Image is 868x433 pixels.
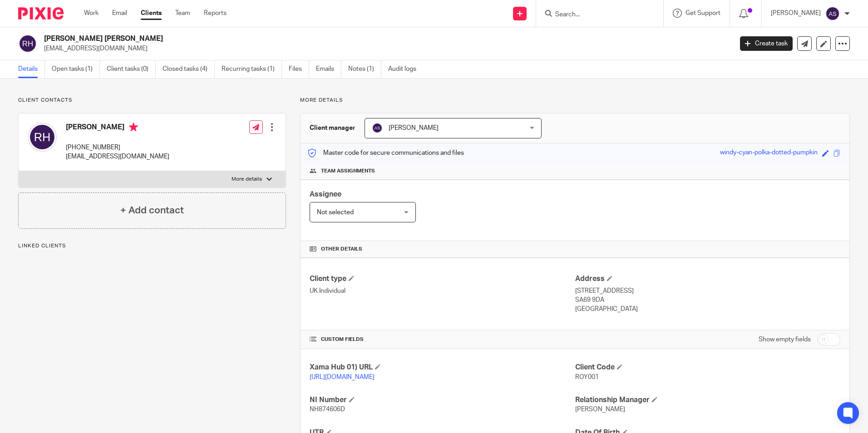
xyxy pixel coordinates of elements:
[141,9,162,18] a: Clients
[129,123,138,132] i: Primary
[321,167,375,175] span: Team assignments
[175,9,190,18] a: Team
[222,60,282,78] a: Recurring tasks (1)
[389,125,439,131] span: [PERSON_NAME]
[825,6,840,21] img: svg%3E
[575,363,840,372] h4: Client Code
[575,374,599,380] span: ROY001
[310,406,345,413] span: NH874606D
[300,97,850,104] p: More details
[18,242,286,250] p: Linked clients
[66,152,169,161] p: [EMAIL_ADDRESS][DOMAIN_NAME]
[759,335,811,344] label: Show empty fields
[720,148,818,158] div: windy-cyan-polka-dotted-pumpkin
[575,395,840,405] h4: Relationship Manager
[52,60,100,78] a: Open tasks (1)
[575,286,840,295] p: [STREET_ADDRESS]
[372,123,383,133] img: svg%3E
[310,336,575,343] h4: CUSTOM FIELDS
[28,123,57,152] img: svg%3E
[310,363,575,372] h4: Xama Hub 01) URL
[575,295,840,305] p: SA69 9DA
[66,143,169,152] p: [PHONE_NUMBER]
[44,44,726,53] p: [EMAIL_ADDRESS][DOMAIN_NAME]
[348,60,381,78] a: Notes (1)
[18,34,37,53] img: svg%3E
[686,10,720,16] span: Get Support
[316,60,341,78] a: Emails
[289,60,309,78] a: Files
[310,274,575,284] h4: Client type
[120,203,184,217] h4: + Add contact
[310,374,375,380] a: [URL][DOMAIN_NAME]
[18,7,64,20] img: Pixie
[554,11,636,19] input: Search
[575,305,840,314] p: [GEOGRAPHIC_DATA]
[575,274,840,284] h4: Address
[112,9,127,18] a: Email
[740,36,793,51] a: Create task
[18,97,286,104] p: Client contacts
[66,123,169,134] h4: [PERSON_NAME]
[84,9,99,18] a: Work
[44,34,590,44] h2: [PERSON_NAME] [PERSON_NAME]
[321,246,362,253] span: Other details
[163,60,215,78] a: Closed tasks (4)
[204,9,227,18] a: Reports
[18,60,45,78] a: Details
[771,9,821,18] p: [PERSON_NAME]
[307,148,464,157] p: Master code for secure communications and files
[388,60,423,78] a: Audit logs
[310,395,575,405] h4: NI Number
[310,286,575,295] p: UK Individual
[575,406,625,413] span: [PERSON_NAME]
[232,176,262,183] p: More details
[317,209,354,216] span: Not selected
[107,60,156,78] a: Client tasks (0)
[310,191,341,198] span: Assignee
[310,123,355,133] h3: Client manager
